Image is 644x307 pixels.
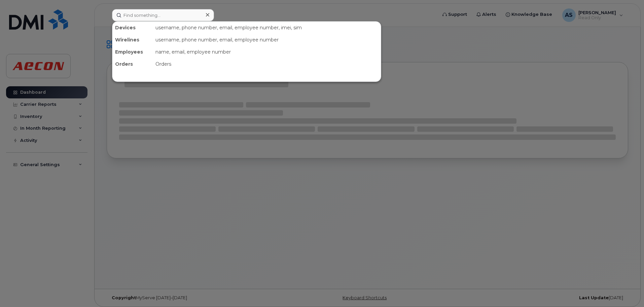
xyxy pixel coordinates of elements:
div: Orders [112,58,153,70]
div: username, phone number, email, employee number, imei, sim [153,22,381,34]
div: Devices [112,22,153,34]
div: username, phone number, email, employee number [153,34,381,46]
div: Employees [112,46,153,58]
div: name, email, employee number [153,46,381,58]
div: Wirelines [112,34,153,46]
div: Orders [153,58,381,70]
